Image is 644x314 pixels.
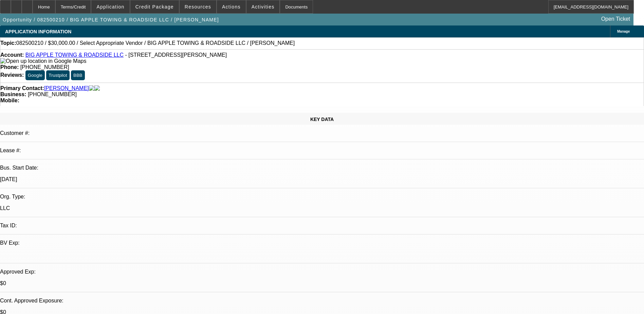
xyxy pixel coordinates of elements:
[0,72,24,78] strong: Reviews:
[0,58,86,64] a: View Google Maps
[246,0,280,13] button: Activities
[25,70,45,80] button: Google
[3,17,219,22] span: Opportunity / 082500210 / BIG APPLE TOWING & ROADSIDE LLC / [PERSON_NAME]
[125,52,227,58] span: - [STREET_ADDRESS][PERSON_NAME]
[16,40,295,46] span: 082500210 / $30,000.00 / Select Appropriate Vendor / BIG APPLE TOWING & ROADSIDE LLC / [PERSON_NAME]
[185,4,211,10] span: Resources
[617,30,630,33] span: Manage
[0,91,26,97] strong: Business:
[44,85,89,91] a: [PERSON_NAME]
[217,0,246,13] button: Actions
[20,64,69,70] span: [PHONE_NUMBER]
[28,91,77,97] span: [PHONE_NUMBER]
[222,4,241,10] span: Actions
[0,58,86,64] img: Open up location in Google Maps
[0,98,19,103] strong: Mobile:
[180,0,216,13] button: Resources
[0,52,24,58] strong: Account:
[91,0,129,13] button: Application
[0,40,16,46] strong: Topic:
[599,13,633,25] a: Open Ticket
[130,0,179,13] button: Credit Package
[252,4,275,10] span: Activities
[96,4,124,10] span: Application
[135,4,174,10] span: Credit Package
[71,70,85,80] button: BBB
[25,52,124,58] a: BIG APPLE TOWING & ROADSIDE LLC
[0,85,44,91] strong: Primary Contact:
[94,85,100,91] img: linkedin-icon.png
[89,85,94,91] img: facebook-icon.png
[310,117,334,122] span: KEY DATA
[5,29,71,34] span: APPLICATION INFORMATION
[46,70,69,80] button: Trustpilot
[0,64,19,70] strong: Phone:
